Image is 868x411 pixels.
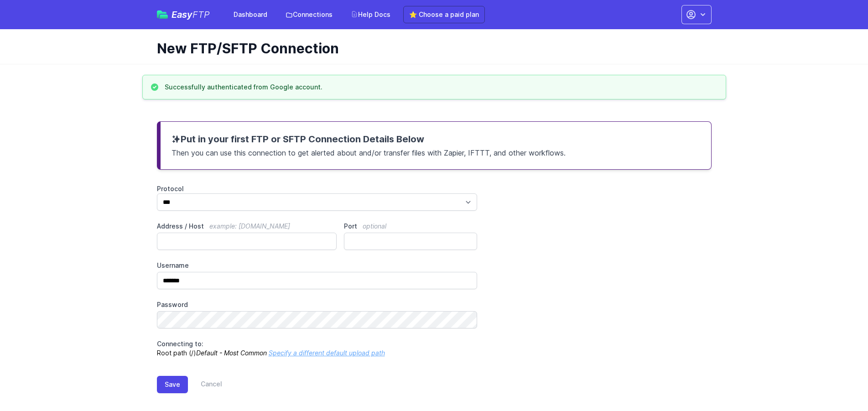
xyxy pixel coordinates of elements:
a: Connections [280,6,338,23]
span: optional [363,222,386,230]
p: Then you can use this connection to get alerted about and/or transfer files with Zapier, IFTTT, a... [172,146,700,158]
label: Username [157,261,478,270]
i: Default - Most Common [196,349,267,357]
a: EasyFTP [157,10,210,19]
span: Connecting to: [157,340,203,348]
a: Dashboard [228,6,273,23]
h3: Successfully authenticated from Google account. [165,83,322,92]
label: Password [157,300,478,309]
span: example: [DOMAIN_NAME] [209,222,290,230]
h3: Put in your first FTP or SFTP Connection Details Below [172,133,700,146]
button: Save [157,376,188,393]
a: Cancel [188,376,222,393]
span: FTP [192,9,210,20]
a: ⭐ Choose a paid plan [403,6,485,23]
a: Specify a different default upload path [269,349,385,357]
h1: New FTP/SFTP Connection [157,40,704,57]
img: easyftp_logo.png [157,10,168,19]
span: Easy [172,10,210,19]
p: Root path (/) [157,339,478,358]
a: Help Docs [345,6,396,23]
label: Port [344,222,477,231]
label: Address / Host [157,222,337,231]
label: Protocol [157,184,478,193]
